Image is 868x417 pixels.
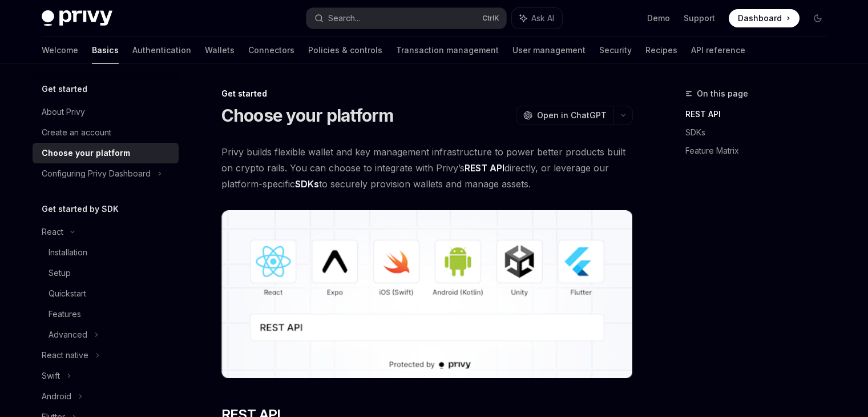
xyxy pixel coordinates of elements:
h5: Get started by SDK [42,202,119,216]
a: Dashboard [729,9,800,27]
a: Connectors [248,37,294,64]
div: About Privy [42,105,85,119]
a: SDKs [685,123,836,142]
span: Privy builds flexible wallet and key management infrastructure to power better products built on ... [221,144,633,192]
div: React [42,225,63,239]
a: Demo [647,13,670,24]
div: Swift [42,369,60,383]
div: React native [42,348,88,362]
button: Search...CtrlK [306,8,506,29]
a: Choose your platform [33,143,179,163]
div: Search... [328,11,360,25]
div: Advanced [49,328,87,342]
button: Ask AI [512,8,562,29]
a: Wallets [205,37,235,64]
a: Basics [92,37,119,64]
h1: Choose your platform [221,105,394,126]
a: About Privy [33,102,179,122]
img: dark logo [42,10,112,26]
div: Choose your platform [42,146,130,160]
span: Ctrl K [482,14,499,23]
img: images/Platform2.png [221,210,633,378]
a: Recipes [645,37,677,64]
a: Authentication [132,37,191,64]
strong: REST API [465,162,504,174]
span: On this page [697,87,748,101]
a: Welcome [42,37,78,64]
a: Create an account [33,122,179,143]
strong: SDKs [295,178,319,190]
button: Toggle dark mode [809,9,827,27]
span: Ask AI [531,13,554,24]
span: Dashboard [738,13,782,24]
a: Policies & controls [308,37,382,64]
div: Features [49,307,81,321]
a: Features [33,304,179,324]
a: API reference [691,37,745,64]
a: Transaction management [396,37,499,64]
div: Create an account [42,126,111,139]
a: User management [512,37,586,64]
a: Security [599,37,632,64]
a: Quickstart [33,283,179,304]
a: Installation [33,242,179,263]
button: Open in ChatGPT [516,106,613,125]
a: Feature Matrix [685,142,836,160]
div: Android [42,390,71,403]
a: Setup [33,263,179,283]
div: Configuring Privy Dashboard [42,167,151,181]
a: Support [684,13,715,24]
div: Setup [49,266,71,280]
div: Quickstart [49,287,86,300]
div: Get started [221,88,633,99]
span: Open in ChatGPT [537,110,607,121]
div: Installation [49,246,87,259]
h5: Get started [42,82,87,96]
a: REST API [685,105,836,123]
